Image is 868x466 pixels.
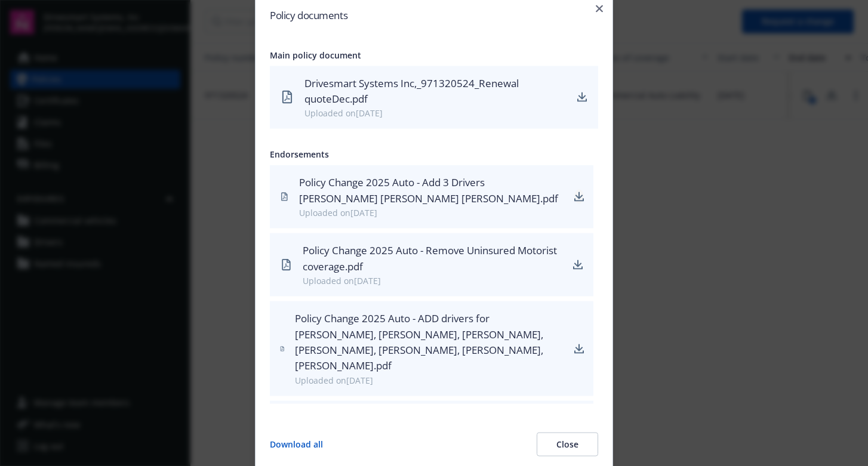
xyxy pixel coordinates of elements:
a: download [574,190,584,204]
div: Endorsements [270,148,598,161]
div: Uploaded on [DATE] [299,206,565,219]
div: Uploaded on [DATE] [304,107,566,119]
button: Close [537,433,598,456]
div: Uploaded on [DATE] [295,374,565,386]
div: Uploaded on [DATE] [303,274,562,287]
a: download [572,258,584,272]
div: Drivesmart Systems Inc,_971320524_Renewal quoteDec.pdf [304,75,566,107]
div: Main policy document [270,48,598,61]
div: Policy Change 2025 Auto - ADD drivers for [PERSON_NAME], [PERSON_NAME], [PERSON_NAME], [PERSON_NA... [295,311,565,374]
h2: Policy documents [270,10,598,20]
a: download [574,341,584,356]
div: Policy Change 2025 Auto - Remove Uninsured Motorist coverage.pdf [303,243,562,274]
div: Policy Change 2025 Auto - Add 3 Drivers [PERSON_NAME] [PERSON_NAME] [PERSON_NAME].pdf [299,175,565,206]
a: download [575,90,589,104]
button: Download all [270,433,323,456]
